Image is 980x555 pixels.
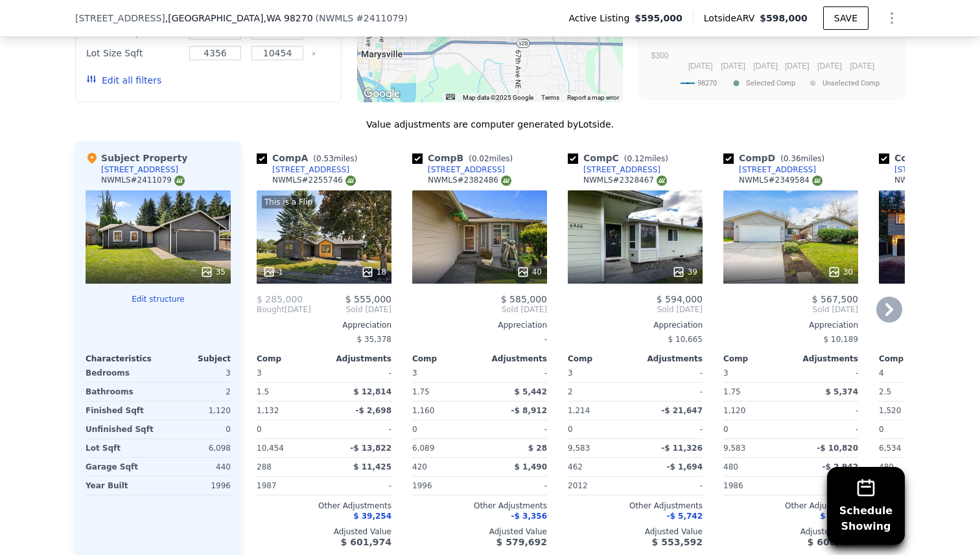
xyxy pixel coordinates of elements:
div: 1.5 [257,383,321,401]
span: NWMLS [319,13,353,23]
span: 0 [568,425,573,434]
span: $ 553,592 [652,537,703,547]
div: Comp D [723,152,830,164]
div: [STREET_ADDRESS] [428,164,505,175]
div: Adjusted Value [568,527,703,537]
div: Value adjustments are computer generated by Lotside . [75,118,905,131]
div: NWMLS # 2255746 [272,175,356,186]
span: $ 585,000 [501,294,547,304]
div: Comp B [412,152,518,164]
span: 0.36 [784,154,801,163]
a: [STREET_ADDRESS] [412,164,505,175]
div: 39 [672,266,697,278]
span: , WA 98270 [263,13,312,23]
span: 420 [412,462,427,471]
button: Show Options [879,5,905,31]
div: - [482,420,547,438]
span: ( miles) [308,154,362,163]
div: Unfinished Sqft [86,420,156,438]
div: NWMLS # 2349584 [739,175,822,186]
div: Other Adjustments [723,501,858,511]
div: 1986 [723,477,788,495]
span: $ 5,374 [826,387,858,396]
div: Lot Sqft [86,439,156,457]
div: - [793,477,858,495]
text: 98270 [697,79,717,87]
div: 1.75 [412,383,477,401]
span: 1,160 [412,406,434,415]
img: NWMLS Logo [812,176,822,186]
div: NWMLS # 2411079 [101,175,185,186]
span: $ 601,974 [341,537,391,547]
span: $ 39,254 [353,512,391,521]
div: Adjustments [480,354,547,364]
span: $ 12,814 [353,387,391,396]
text: Unselected Comp [822,79,880,87]
div: 40 [517,266,542,278]
span: 3 [568,368,573,378]
div: - [327,477,391,495]
span: -$ 1,694 [667,462,703,471]
text: [DATE] [850,62,874,71]
span: $ 555,000 [345,294,391,304]
div: 3 [161,364,231,382]
text: [DATE] [721,62,745,71]
div: Adjusted Value [412,527,547,537]
button: ScheduleShowing [827,467,905,545]
span: 10,454 [257,444,284,453]
a: [STREET_ADDRESS] [568,164,660,175]
span: -$ 3,356 [511,512,547,521]
div: 1996 [161,477,231,495]
div: Adjustments [791,354,858,364]
div: Garage Sqft [86,458,156,476]
span: 0 [879,425,884,434]
div: Comp [568,354,635,364]
span: -$ 10,820 [817,444,858,453]
button: Keyboard shortcuts [446,94,455,100]
span: Bought [257,304,285,315]
span: 9,583 [568,444,590,453]
span: 9,583 [723,444,745,453]
div: NWMLS # 2328467 [583,175,667,186]
div: Appreciation [568,320,703,330]
div: 2 [568,383,633,401]
div: Comp [412,354,480,364]
span: -$ 21,647 [661,406,703,415]
div: Comp C [568,152,673,164]
span: 1,520 [879,406,901,415]
div: 1996 [412,477,477,495]
a: Report a map error [567,94,619,101]
span: $ 5,442 [515,387,547,396]
div: 2 [161,383,231,401]
div: 30 [828,266,853,278]
span: -$ 2,698 [356,406,391,415]
div: 0 [161,420,231,438]
span: -$ 2,942 [822,462,858,471]
span: 480 [879,462,894,471]
div: 18 [361,266,386,278]
a: Open this area in Google Maps (opens a new window) [360,85,403,102]
div: [DATE] [257,304,311,315]
div: [STREET_ADDRESS] [583,164,660,175]
span: 480 [723,462,738,471]
span: 462 [568,462,583,471]
div: [STREET_ADDRESS] [739,164,816,175]
div: Adjusted Value [723,527,858,537]
span: 0.02 [472,154,489,163]
div: - [482,364,547,382]
span: -$ 13,822 [350,444,391,453]
div: - [638,477,703,495]
span: 288 [257,462,272,471]
span: 1,214 [568,406,590,415]
div: Appreciation [723,320,858,330]
span: [STREET_ADDRESS] [75,12,165,25]
span: $ 608,824 [808,537,858,547]
div: Appreciation [257,320,391,330]
div: Comp [257,354,324,364]
button: Clear [311,51,316,56]
div: - [327,364,391,382]
span: , [GEOGRAPHIC_DATA] [165,12,313,25]
span: 0 [723,425,729,434]
span: $ 11,425 [353,462,391,471]
span: Sold [DATE] [311,304,391,315]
